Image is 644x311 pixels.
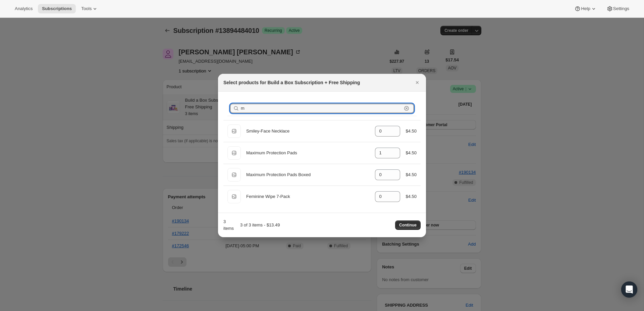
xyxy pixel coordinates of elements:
span: Help [581,6,590,11]
span: Continue [399,222,417,228]
div: $4.50 [406,193,417,200]
button: Settings [602,4,633,13]
button: Subscriptions [38,4,76,13]
div: 3 items [223,218,234,232]
div: Smiley-Face Necklace [246,128,370,135]
button: Tools [77,4,102,13]
div: Feminine Wipe 7-Pack [246,193,370,200]
button: Close [413,78,422,87]
input: Search products [241,104,402,113]
div: 3 of 3 items - $13.49 [237,222,280,228]
button: Clear [403,105,410,112]
div: Maximum Protection Pads Boxed [246,171,370,178]
button: Help [570,4,601,13]
div: $4.50 [406,128,417,135]
span: Subscriptions [42,6,72,11]
div: $4.50 [406,150,417,156]
div: Open Intercom Messenger [621,281,637,298]
span: Settings [613,6,629,11]
span: Analytics [15,6,33,11]
button: Analytics [11,4,37,13]
div: Maximum Protection Pads [246,150,370,156]
div: $4.50 [406,171,417,178]
button: Continue [395,220,421,230]
span: Tools [81,6,92,11]
h2: Select products for Build a Box Subscription + Free Shipping [223,79,360,86]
